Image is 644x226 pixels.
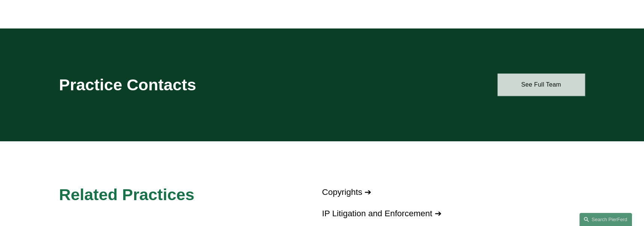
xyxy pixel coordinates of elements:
a: See Full Team [497,73,585,96]
a: IP Litigation and Enforcement ➔ [322,209,441,218]
a: Copyrights ➔ [322,187,371,197]
h2: Practice Contacts [59,75,300,94]
span: Related Practices [59,186,194,204]
a: Search this site [579,213,632,226]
